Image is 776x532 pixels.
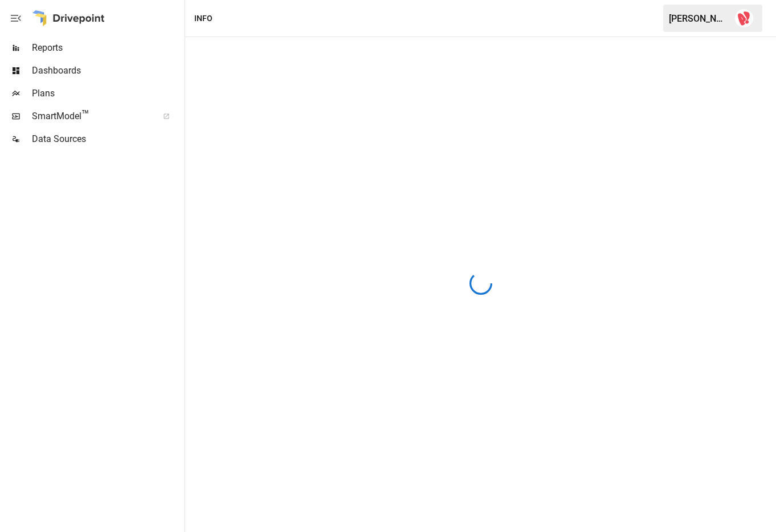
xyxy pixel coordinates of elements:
img: Max Luthy [735,9,753,27]
span: SmartModel [32,109,150,123]
span: Plans [32,87,182,100]
button: Max Luthy [728,2,760,34]
span: Data Sources [32,132,182,146]
span: Dashboards [32,64,182,78]
span: Reports [32,41,182,55]
div: [PERSON_NAME] [669,13,728,24]
span: ™ [81,108,89,122]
